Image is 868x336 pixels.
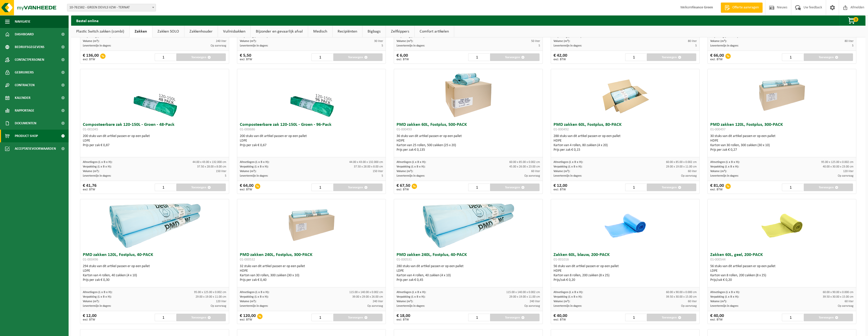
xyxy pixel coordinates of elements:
[308,26,332,37] a: Medisch
[397,188,410,191] span: excl. BTW
[83,44,111,47] span: Levertermijn in dagen:
[83,134,226,148] div: 200 stuks van dit artikel passen er op een pallet
[647,53,696,61] button: Toevoegen
[688,170,697,173] span: 60 liter
[710,253,854,263] h3: Zakken 60L, geel, 200-PACK
[83,264,226,282] div: 294 stuks van dit artikel passen er op een pallet
[152,26,184,37] a: Zakken SOLO
[710,148,854,152] div: Prijs per zak € 0,27
[155,53,176,61] input: 1
[67,4,156,11] span: 10-761582 - GREEN DEVILS VZW - TERNAT
[554,128,569,131] span: 01-000492
[211,304,226,308] span: Op aanvraag
[83,128,98,131] span: 01-001045
[83,174,111,177] span: Levertermijn in dagen:
[843,170,854,173] span: 120 liter
[852,44,854,47] span: 5
[193,161,226,164] span: 44.00 x 43.00 x 132.000 cm
[468,53,490,61] input: 1
[349,291,383,294] span: 115.00 x 140.00 x 0.002 cm
[240,165,269,168] span: Verpakking (L x B x H):
[397,170,413,173] span: Volume (m³):
[240,128,255,131] span: 01-000686
[554,304,582,308] span: Levertermijn in dagen:
[333,26,362,37] a: Recipiënten
[362,26,386,37] a: Bigbags
[374,40,383,43] span: 30 liter
[710,174,738,177] span: Levertermijn in dagen:
[840,16,865,26] button: 0
[823,291,854,294] span: 60.00 x 90.00 x 0.000 cm
[15,142,56,155] span: Acceptatievoorwaarden
[531,40,540,43] span: 50 liter
[333,314,383,321] button: Toevoegen
[710,123,854,133] h3: PMD zakken 120L, Fostplus, 300-PACK
[710,318,724,321] span: excl. BTW
[83,161,112,164] span: Afmetingen (L x B x H):
[397,139,540,143] div: HDPE
[554,44,582,47] span: Levertermijn in dagen:
[83,304,111,308] span: Levertermijn in dagen:
[240,134,383,148] div: 200 stuks van dit artikel passen er op een pallet
[83,253,226,263] h3: PMD zakken 120L, Fostplus, 40-PACK
[397,300,413,303] span: Volume (m³):
[710,170,727,173] span: Volume (m³):
[83,184,97,191] div: € 41,76
[710,44,738,47] span: Levertermijn in dagen:
[554,139,697,143] div: HDPE
[333,184,383,191] button: Toevoegen
[71,26,129,37] a: Plastic Switch zakken (combi)
[554,123,697,133] h3: PMD zakken 60L, Fostplus, 80-PACK
[821,161,854,164] span: 95.00 x 125.00 x 0.002 cm
[286,69,337,120] img: 01-000686
[240,269,383,273] div: HDPE
[286,199,337,250] img: 01-000532
[782,53,803,61] input: 1
[721,3,763,13] a: Offerte aanvragen
[397,40,413,43] span: Volume (m³):
[15,53,44,66] span: Contactpersonen
[524,174,540,177] span: Op aanvraag
[710,134,854,152] div: 30 stuks van dit artikel passen er op een pallet
[710,291,740,294] span: Afmetingen (L x B x H):
[710,314,724,321] div: € 40,00
[373,170,383,173] span: 150 liter
[417,199,519,250] img: 01-000531
[490,184,540,191] button: Toevoegen
[625,314,646,321] input: 1
[240,184,254,191] div: € 64,00
[83,318,97,321] span: excl. BTW
[349,161,383,164] span: 44.00 x 43.00 x 132.000 cm
[240,143,383,148] div: Prijs per zak € 0,67
[710,143,854,148] div: Karton van 30 rollen, 300 zakken (30 x 10)
[240,273,383,278] div: Karton van 30 rollen, 300 zakken (30 x 10)
[104,199,206,250] img: 01-000496
[397,148,540,152] div: Prijs per zak € 0,135
[782,184,803,191] input: 1
[83,295,112,298] span: Verpakking (L x B x H):
[666,161,697,164] span: 60.00 x 85.00 x 0.002 cm
[397,165,425,168] span: Verpakking (L x B x H):
[83,188,97,191] span: excl. BTW
[83,269,226,273] div: LDPE
[710,273,854,278] div: Karton van 8 rollen, 200 zakken (8 x 25)
[83,53,99,61] div: € 136,00
[240,44,268,47] span: Levertermijn in dagen:
[397,295,425,298] span: Verpakking (L x B x H):
[539,44,540,47] span: 5
[240,139,383,143] div: LDPE
[83,273,226,278] div: Karton van 4 rollen, 40 zakken (4 x 10)
[397,128,412,131] span: 01-000493
[71,16,104,25] h2: Bestel online
[681,174,697,177] span: Op aanvraag
[710,188,724,191] span: excl. BTW
[804,53,853,61] button: Toevoegen
[240,123,383,133] h3: Composteerbare zak 120-150L - Groen - 96-Pack
[83,170,99,173] span: Volume (m³):
[647,184,696,191] button: Toevoegen
[15,91,30,104] span: Kalender
[554,258,569,262] span: 01-001016
[710,139,854,143] div: HDPE
[853,17,858,22] span: 0
[15,28,34,41] span: Dashboard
